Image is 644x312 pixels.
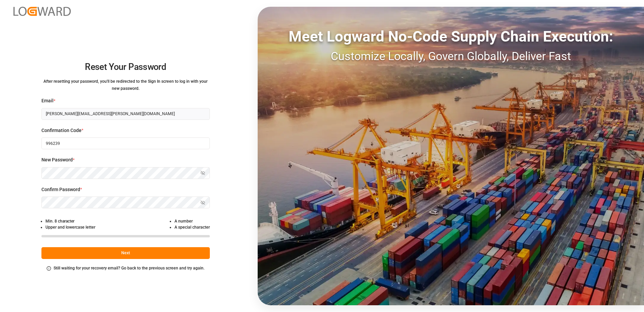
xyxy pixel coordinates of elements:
[41,108,210,120] input: Enter your email
[258,25,644,48] div: Meet Logward No-Code Supply Chain Execution:
[258,48,644,65] div: Customize Locally, Govern Globally, Deliver Fast
[174,219,193,224] small: A number
[41,97,54,104] span: Email
[41,137,210,149] input: Enter the 6 digit code sent to your registered email address
[174,225,210,230] small: A special character
[41,156,73,163] span: New Password
[45,225,95,230] small: Upper and lowercase letter
[54,266,204,270] small: Still waiting for your recovery email? Go back to the previous screen and try again.
[41,56,210,78] h2: Reset Your Password
[41,186,80,193] span: Confirm Password
[13,7,71,16] img: Logward_new_orange.png
[43,79,207,91] small: After resetting your password, you'll be redirected to the Sign In screen to log in with your new...
[45,218,95,224] li: Min. 8 character
[41,127,82,134] span: Confirmation Code
[41,247,210,259] button: Next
